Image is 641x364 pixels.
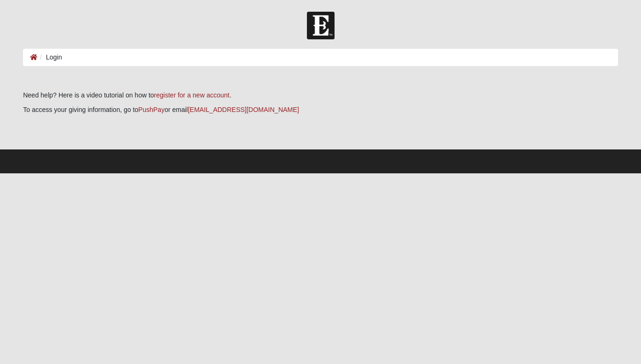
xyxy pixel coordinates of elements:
p: Need help? Here is a video tutorial on how to . [23,90,618,100]
a: PushPay [138,106,164,113]
a: [EMAIL_ADDRESS][DOMAIN_NAME] [188,106,299,113]
img: Church of Eleven22 Logo [307,12,335,39]
li: Login [37,52,62,62]
a: register for a new account [154,91,230,99]
p: To access your giving information, go to or email [23,105,618,115]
